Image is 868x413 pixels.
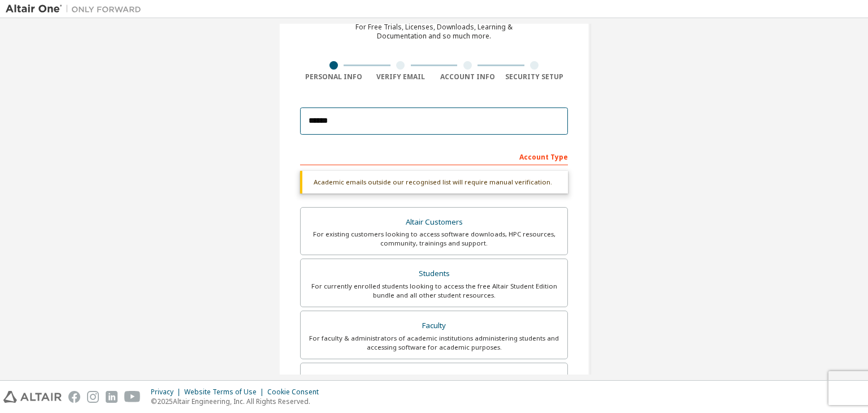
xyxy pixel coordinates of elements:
div: Verify Email [367,72,435,81]
div: Everyone else [307,370,561,386]
div: Altair Customers [307,214,561,230]
div: Website Terms of Use [184,388,267,397]
div: For Free Trials, Licenses, Downloads, Learning & Documentation and so much more. [355,23,513,41]
div: Faculty [307,318,561,334]
div: Account Type [300,147,568,165]
p: © 2025 Altair Engineering, Inc. All Rights Reserved. [151,397,325,406]
div: Personal Info [300,72,367,81]
img: Altair One [6,3,147,15]
div: Account Info [434,72,501,81]
img: linkedin.svg [106,391,118,403]
div: For existing customers looking to access software downloads, HPC resources, community, trainings ... [307,230,561,248]
img: youtube.svg [124,391,141,403]
img: altair_logo.svg [3,391,62,403]
div: For currently enrolled students looking to access the free Altair Student Edition bundle and all ... [307,282,561,300]
div: Privacy [151,388,184,397]
div: Security Setup [501,72,568,81]
img: facebook.svg [68,391,80,403]
div: For faculty & administrators of academic institutions administering students and accessing softwa... [307,334,561,352]
img: instagram.svg [87,391,99,403]
div: Cookie Consent [267,388,325,397]
div: Academic emails outside our recognised list will require manual verification. [300,171,568,193]
div: Students [307,266,561,282]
